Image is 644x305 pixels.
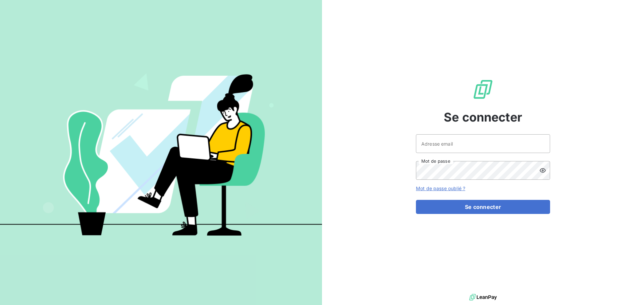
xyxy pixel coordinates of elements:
input: placeholder [416,134,550,153]
span: Se connecter [444,108,522,126]
button: Se connecter [416,200,550,214]
img: Logo LeanPay [472,79,494,100]
a: Mot de passe oublié ? [416,185,465,191]
img: logo [469,292,497,302]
